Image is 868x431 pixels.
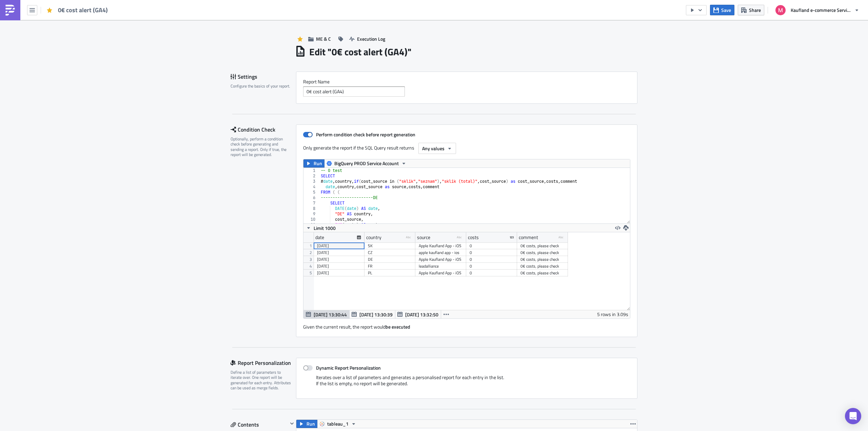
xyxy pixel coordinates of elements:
[21,40,136,45] a: Overview of missing BudgetCheck costs (last 33 days)
[417,232,430,242] div: source
[327,420,349,428] span: tableau_1
[710,5,734,15] button: Save
[520,270,565,276] div: 0€ costs, please check
[3,3,324,8] p: *Suspicious 0€ cost alert* :among-us:
[3,10,226,16] span: :not_sure: Please check cost data @karsten.muschke @dominik.gruessen @michaela.[PERSON_NAME]
[316,131,415,138] strong: Perform condition check before report generation
[303,173,320,179] div: 2
[303,179,320,184] div: 3
[418,143,456,154] button: Any values
[314,311,347,318] span: [DATE] 13:30:44
[519,232,538,242] div: comment
[346,34,389,44] button: Execution Log
[231,358,296,368] div: Report Personalization
[303,319,630,330] div: Given the current result, the report would
[368,242,412,249] div: SK
[470,242,514,249] div: 0
[231,72,296,82] div: Settings
[419,263,463,270] div: leadalliance
[368,263,412,270] div: FR
[359,311,393,318] span: [DATE] 13:30:39
[520,256,565,263] div: 0€ costs, please check
[317,249,361,256] div: [DATE]
[520,263,565,270] div: 0€ costs, please check
[5,5,16,16] img: PushMetrics
[316,364,381,371] strong: Dynamic Report Personalization
[314,224,336,232] span: Limit 1000
[303,222,320,228] div: 11
[3,47,21,53] span: :tableau:
[324,159,409,168] button: BigQuery PROD Service Account
[395,310,441,318] button: [DATE] 13:32:50
[305,34,334,44] button: ME & C
[520,242,565,249] div: 0€ costs, please check
[58,6,108,14] span: 0€ cost alert (GA4)
[303,190,320,195] div: 5
[368,270,412,276] div: PL
[470,249,514,256] div: 0
[303,310,350,318] button: [DATE] 13:30:44
[775,4,786,16] img: Avatar
[231,136,292,157] div: Optionally, perform a condition check before generating and sending a report. Only if true, the r...
[314,159,322,168] span: Run
[317,256,361,263] div: [DATE]
[303,79,630,85] label: Report Nam﻿e
[296,420,317,428] button: Run
[303,224,338,232] button: Limit 1000
[845,408,861,424] div: Open Intercom Messenger
[231,83,292,89] div: Configure the basics of your report.
[317,242,361,249] div: [DATE]
[3,33,21,38] span: :tableau:
[303,184,320,190] div: 4
[231,124,296,135] div: Condition Check
[470,263,514,270] div: 0
[3,40,21,45] span: :tableau:
[738,5,764,15] button: Share
[771,3,863,18] button: Kaufland e-commerce Services GmbH & Co. KG
[231,419,288,430] div: Contents
[749,6,761,14] span: Share
[366,232,381,242] div: country
[303,374,630,392] div: Iterates over a list of parameters and generates a personalised report for each entry in the list...
[470,270,514,276] div: 0
[721,6,731,14] span: Save
[303,217,320,222] div: 10
[22,47,119,53] a: Overview of campaigns with missing cost data
[405,311,438,318] span: [DATE] 13:32:50
[349,310,395,318] button: [DATE] 13:30:39
[357,35,385,42] span: Execution Log
[791,6,852,14] span: Kaufland e-commerce Services GmbH & Co. KG
[303,159,324,168] button: Run
[315,232,324,242] div: date
[468,232,479,242] div: costs
[303,143,415,153] label: Only generate the report if the SQL Query result returns
[231,370,292,391] div: Define a list of parameters to iterate over. One report will be generated for each entry. Attribu...
[307,420,315,428] span: Run
[309,46,412,58] h1: Edit " 0€ cost alert (GA4) "
[317,270,361,276] div: [DATE]
[317,420,359,428] button: tableau_1
[419,249,463,256] div: apple kaufland app - ios
[422,145,445,152] span: Any values
[368,249,412,256] div: CZ
[303,168,320,173] div: 1
[597,310,628,318] div: 5 rows in 3.09s
[470,256,514,263] div: 0
[368,256,412,263] div: DE
[520,249,565,256] div: 0€ costs, please check
[419,242,463,249] div: Apple Kaufland App - iOS
[303,206,320,211] div: 8
[288,419,296,428] button: Hide content
[317,263,361,270] div: [DATE]
[303,211,320,217] div: 9
[386,323,410,330] strong: be executed
[419,270,463,276] div: Apple Kaufland App - iOS
[334,159,399,168] span: BigQuery PROD Service Account
[3,25,68,31] span: Other cost related dashboards:
[303,200,320,206] div: 7
[21,33,102,38] a: Overview of missing adverity_raw data
[316,35,331,42] span: ME & C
